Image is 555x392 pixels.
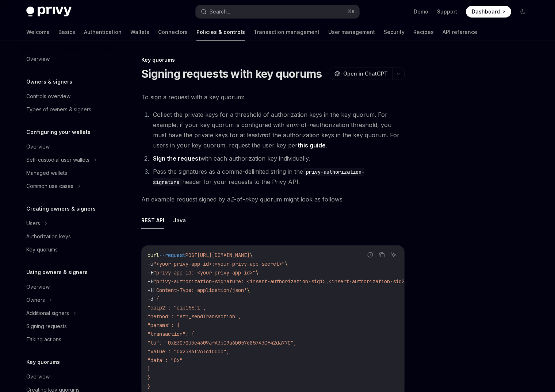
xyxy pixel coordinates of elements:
[26,77,72,86] h5: Owners & signers
[245,196,248,203] em: n
[197,252,250,258] span: [URL][DOMAIN_NAME]
[26,358,60,366] h5: Key quorums
[328,23,375,41] a: User management
[20,280,114,293] a: Overview
[26,283,50,291] div: Overview
[466,6,511,18] a: Dashboard
[20,53,114,66] a: Overview
[472,8,500,15] span: Dashboard
[153,261,285,267] span: "<your-privy-app-id>:<your-privy-app-secret>"
[148,261,153,267] span: -u
[148,304,206,311] span: "caip2": "eip155:1",
[20,333,114,346] a: Taking actions
[298,142,326,149] a: this guide
[330,68,392,80] button: Open in ChatGPT
[26,322,67,331] div: Signing requests
[26,268,88,277] h5: Using owners & signers
[413,23,434,41] a: Recipes
[151,166,405,187] li: Pass the signatures as a comma-delimited string in the header for your requests to the Privy API.
[148,331,194,337] span: "transaction": {
[26,23,50,41] a: Welcome
[285,261,288,267] span: \
[151,153,405,164] li: with each authorization key individually.
[26,204,96,213] h5: Creating owners & signers
[20,320,114,333] a: Signing requests
[20,140,114,153] a: Overview
[26,92,70,101] div: Controls overview
[20,243,114,256] a: Key quorums
[347,9,355,15] span: ⌘ K
[377,250,387,260] button: Copy the contents from the code block
[343,70,388,77] span: Open in ChatGPT
[148,269,153,276] span: -H
[26,309,69,318] div: Additional signers
[309,121,313,128] em: n
[256,269,259,276] span: \
[130,23,149,41] a: Wallets
[158,23,188,41] a: Connectors
[141,194,405,204] span: An example request signed by a -of- key quorum might look as follows
[153,287,247,293] span: 'Content-Type: application/json'
[148,296,153,302] span: -d
[151,109,405,150] li: Collect the private keys for a threshold of authorization keys in the key quorum. For example, if...
[247,287,250,293] span: \
[26,335,61,344] div: Taking actions
[384,23,405,41] a: Security
[141,92,405,102] span: To sign a request with a key quorum:
[26,182,73,191] div: Common use cases
[260,131,265,139] em: m
[148,322,180,328] span: "params": {
[153,296,159,302] span: '{
[159,252,185,258] span: --request
[196,23,245,41] a: Policies & controls
[254,23,319,41] a: Transaction management
[230,196,234,203] em: 2
[365,250,375,260] button: Report incorrect code
[26,142,50,151] div: Overview
[141,212,164,229] button: REST API
[26,232,71,241] div: Authorization keys
[26,128,91,137] h5: Configuring your wallets
[26,372,50,381] div: Overview
[20,103,114,116] a: Types of owners & signers
[20,370,114,383] a: Overview
[389,250,398,260] button: Ask AI
[148,278,153,285] span: -H
[153,269,256,276] span: "privy-app-id: <your-privy-app-id>"
[84,23,122,41] a: Authentication
[196,5,359,18] button: Search...⌘K
[210,7,230,16] div: Search...
[148,348,229,355] span: "value": "0x2386f26fc10000",
[185,252,197,258] span: POST
[26,7,72,17] img: dark logo
[26,155,89,164] div: Self-custodial user wallets
[148,339,296,346] span: "to": "0xE3070d3e4309afA3bC9a6b057685743CF42da77C",
[26,219,40,228] div: Users
[250,252,253,258] span: \
[26,169,67,177] div: Managed wallets
[148,357,183,364] span: "data": "0x"
[517,6,529,18] button: Toggle dark mode
[26,55,50,64] div: Overview
[173,212,186,229] button: Java
[20,90,114,103] a: Controls overview
[26,245,58,254] div: Key quorums
[437,8,457,15] a: Support
[20,230,114,243] a: Authorization keys
[148,313,241,320] span: "method": "eth_sendTransaction",
[153,155,200,162] a: Sign the request
[148,287,153,293] span: -H
[26,105,91,114] div: Types of owners & signers
[414,8,428,15] a: Demo
[26,296,45,304] div: Owners
[58,23,75,41] a: Basics
[443,23,477,41] a: API reference
[153,278,410,285] span: "privy-authorization-signature: <insert-authorization-sig1>,<insert-authorization-sig2>"
[141,56,405,64] div: Key quorums
[20,166,114,180] a: Managed wallets
[293,121,298,128] em: m
[148,252,159,258] span: curl
[141,67,322,80] h1: Signing requests with key quorums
